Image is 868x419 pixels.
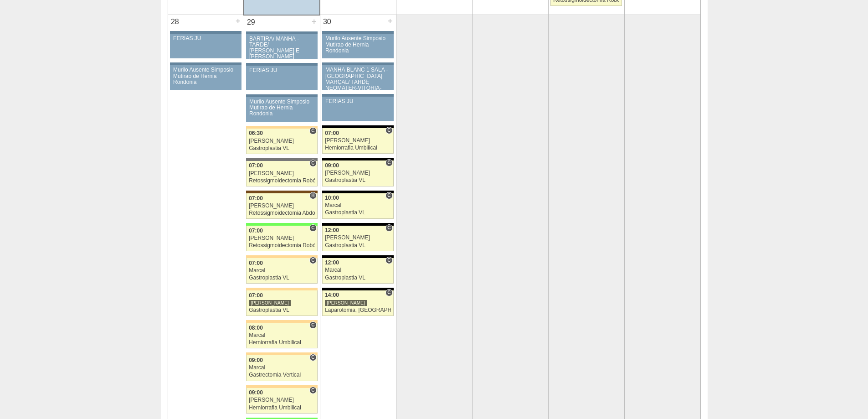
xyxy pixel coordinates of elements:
a: C 14:00 [PERSON_NAME] Laparotomia, [GEOGRAPHIC_DATA], Drenagem, Bridas VL [322,290,393,316]
a: FERIAS JU [322,97,393,121]
span: 14:00 [325,292,339,298]
span: Consultório [309,321,316,329]
div: Key: Brasil [246,223,317,226]
span: Consultório [309,354,316,361]
div: Key: Blanc [322,288,393,290]
div: Key: Bartira [246,126,317,129]
div: Herniorrafia Umbilical [249,405,315,411]
span: 12:00 [325,259,339,266]
div: Gastroplastia VL [325,177,391,183]
div: Gastroplastia VL [249,145,315,151]
span: Consultório [309,224,316,232]
div: Key: Aviso [322,62,393,65]
span: 12:00 [325,227,339,233]
span: Consultório [309,127,316,134]
div: FERIAS JU [249,67,314,73]
div: [PERSON_NAME] [249,171,315,176]
div: Gastroplastia VL [325,210,391,216]
span: 07:00 [249,292,263,299]
a: C 07:00 [PERSON_NAME] Herniorrafia Umbilical [322,128,393,154]
a: 07:00 [PERSON_NAME] Gastroplastia VL [246,290,317,316]
div: BARTIRA/ MANHÃ - TARDE/ [PERSON_NAME] E [PERSON_NAME] [249,36,314,60]
span: 10:00 [325,195,339,201]
a: C 09:00 [PERSON_NAME] Gastroplastia VL [322,160,393,186]
div: Key: Aviso [246,31,317,34]
div: Marcal [325,267,391,273]
div: MANHÃ BLANC 1 SALA -[GEOGRAPHIC_DATA] MARÇAL/ TARDE NEOMATER-VITÓRIA-BARTIRA [325,67,390,97]
span: 07:00 [249,195,263,202]
div: [PERSON_NAME] [249,203,315,209]
a: C 12:00 Marcal Gastroplastia VL [322,258,393,284]
span: 09:00 [249,357,263,363]
div: Key: Bartira [246,288,317,290]
div: 29 [244,16,258,29]
a: Murilo Ausente Simposio Mutirao de Hernia Rondonia [322,34,393,58]
div: Herniorrafia Umbilical [249,340,315,346]
a: C 06:30 [PERSON_NAME] Gastroplastia VL [246,129,317,154]
div: Retossigmoidectomia Robótica [249,178,315,184]
div: Key: Santa Joana [246,191,317,193]
div: 30 [320,15,334,29]
div: [PERSON_NAME] [325,138,391,144]
span: Consultório [385,289,392,296]
a: MANHÃ BLANC 1 SALA -[GEOGRAPHIC_DATA] MARÇAL/ TARDE NEOMATER-VITÓRIA-BARTIRA [322,65,393,90]
div: Gastrectomia Vertical [249,372,315,378]
div: [PERSON_NAME] [325,300,367,306]
div: Marcal [325,202,391,208]
span: 07:00 [249,260,263,266]
div: Key: Bartira [246,385,317,388]
div: Key: Bartira [246,255,317,258]
div: Herniorrafia Umbilical [325,145,391,151]
div: FERIAS JU [325,98,390,104]
div: Marcal [249,365,315,371]
a: C 07:00 [PERSON_NAME] Retossigmoidectomia Robótica [246,161,317,186]
span: Consultório [385,159,392,166]
a: Murilo Ausente Simposio Mutirao de Hernia Rondonia [246,97,317,122]
div: Key: Blanc [322,191,393,193]
div: + [234,15,242,27]
span: 07:00 [249,228,263,234]
div: Retossigmoidectomia Robótica [249,243,315,248]
span: Consultório [309,257,316,264]
a: C 07:00 Marcal Gastroplastia VL [246,258,317,284]
div: Murilo Ausente Simposio Mutirao de Hernia Rondonia [325,36,390,54]
div: Gastroplastia VL [325,275,391,281]
div: Marcal [249,268,315,274]
a: C 10:00 Marcal Gastroplastia VL [322,193,393,219]
span: 09:00 [325,162,339,169]
a: Murilo Ausente Simposio Mutirao de Hernia Rondonia [170,65,241,90]
div: Key: Aviso [246,94,317,97]
a: C 08:00 Marcal Herniorrafia Umbilical [246,323,317,348]
span: Consultório [385,257,392,264]
div: Key: Blanc [322,223,393,226]
div: Key: Blanc [322,158,393,160]
div: Key: Blanc [322,255,393,258]
div: Murilo Ausente Simposio Mutirao de Hernia Rondonia [249,99,314,117]
span: Consultório [385,127,392,134]
div: [PERSON_NAME] [325,235,391,241]
div: [PERSON_NAME] [249,300,291,306]
div: Laparotomia, [GEOGRAPHIC_DATA], Drenagem, Bridas VL [325,307,391,313]
div: [PERSON_NAME] [249,138,315,144]
div: FERIAS JU [173,36,238,41]
span: Consultório [385,224,392,232]
span: 07:00 [325,130,339,136]
a: FERIAS JU [170,34,241,58]
span: Hospital [309,192,316,199]
div: Murilo Ausente Simposio Mutirao de Hernia Rondonia [173,67,238,85]
div: Gastroplastia VL [249,275,315,281]
a: BARTIRA/ MANHÃ - TARDE/ [PERSON_NAME] E [PERSON_NAME] [246,34,317,59]
div: + [310,16,318,27]
a: C 09:00 [PERSON_NAME] Herniorrafia Umbilical [246,388,317,414]
a: H 07:00 [PERSON_NAME] Retossigmoidectomia Abdominal VL [246,193,317,219]
div: Key: Santa Catarina [246,158,317,161]
div: Key: Aviso [322,94,393,97]
div: [PERSON_NAME] [249,397,315,403]
span: 06:30 [249,130,263,136]
a: C 07:00 [PERSON_NAME] Retossigmoidectomia Robótica [246,226,317,251]
div: Key: Aviso [246,63,317,66]
div: [PERSON_NAME] [249,235,315,241]
div: [PERSON_NAME] [325,170,391,176]
div: Gastroplastia VL [325,243,391,248]
span: Consultório [309,387,316,394]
